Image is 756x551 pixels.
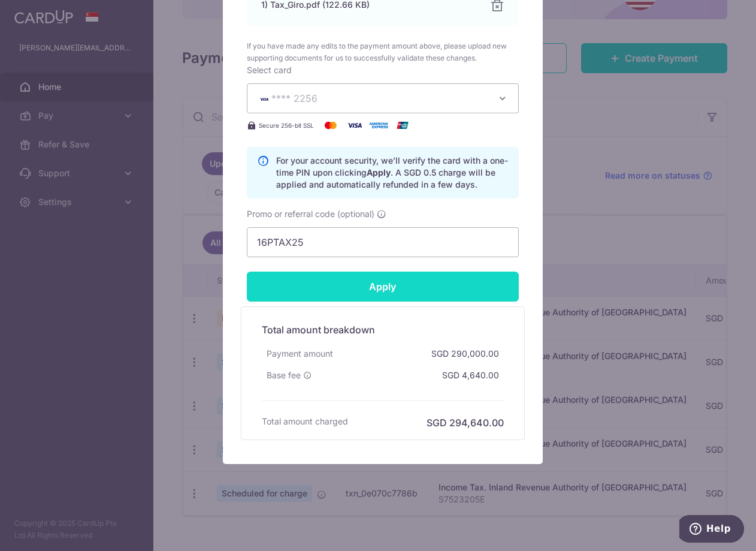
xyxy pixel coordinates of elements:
[437,365,504,386] div: SGD 4,640.00
[247,208,374,220] span: Promo or referral code (optional)
[262,415,348,427] h6: Total amount charged
[679,515,744,545] iframe: Opens a widget where you can find more information
[427,343,504,365] div: SGD 290,000.00
[262,323,504,337] h5: Total amount breakdown
[247,40,519,64] span: If you have made any edits to the payment amount above, please upload new supporting documents fo...
[257,95,271,103] img: VISA
[391,118,415,133] img: UnionPay
[343,118,367,133] img: Visa
[367,167,391,177] b: Apply
[27,8,52,19] span: Help
[259,121,314,130] span: Secure 256-bit SSL
[319,118,343,133] img: Mastercard
[262,343,338,365] div: Payment amount
[276,155,509,191] p: For your account security, we’ll verify the card with a one-time PIN upon clicking . A SGD 0.5 ch...
[267,369,301,381] span: Base fee
[427,415,504,430] h6: SGD 294,640.00
[247,272,519,302] input: Apply
[247,64,292,76] label: Select card
[367,118,391,133] img: American Express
